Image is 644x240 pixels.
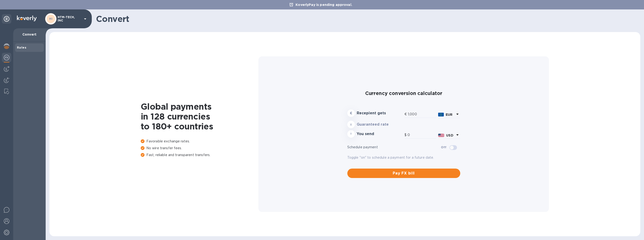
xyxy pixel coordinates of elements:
p: KoverlyPay is pending approval. [293,2,355,7]
p: No wire transfer fees. [141,146,258,151]
p: Schedule payment [347,145,441,150]
input: Amount [408,111,436,118]
div: € [404,111,408,118]
p: Toggle "on" to schedule a payment for a future date. [347,155,460,160]
h1: Convert [96,14,636,24]
p: HTM-TECH, INC [58,16,81,22]
b: EUR [446,113,452,116]
button: Pay FX bill [347,169,460,178]
div: $ [404,132,408,139]
input: Amount [408,132,436,139]
p: Fast, reliable and transparent transfers. [141,153,258,157]
h3: You send [357,132,403,136]
b: Rates [17,46,26,49]
b: USD [446,133,453,137]
strong: € [350,111,352,115]
h1: Global payments in 128 currencies to 180+ countries [141,102,258,131]
img: USD [438,134,444,137]
div: x [347,121,355,128]
h3: Guaranteed rate [357,122,403,127]
b: Off [441,145,446,149]
p: Convert [17,32,42,37]
div: = [347,130,355,138]
img: Foreign exchange [4,55,9,60]
span: Pay FX bill [351,170,456,176]
b: HI [49,17,52,21]
p: Favorable exchange rates. [141,139,258,144]
h2: Currency conversion calculator [347,90,460,96]
h3: Recepient gets [357,111,403,116]
img: Logo [17,16,37,21]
